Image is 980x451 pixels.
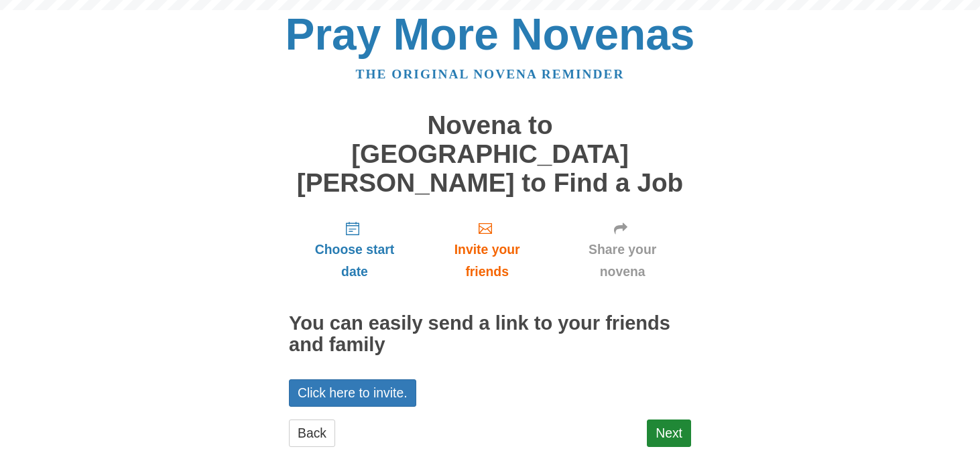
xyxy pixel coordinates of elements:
[289,111,691,197] h1: Novena to [GEOGRAPHIC_DATA][PERSON_NAME] to Find a Job
[289,379,416,407] a: Click here to invite.
[554,210,691,290] a: Share your novena
[302,239,407,283] span: Choose start date
[286,9,695,59] a: Pray More Novenas
[289,420,335,447] a: Back
[289,210,420,290] a: Choose start date
[420,210,554,290] a: Invite your friends
[356,67,625,81] a: The original novena reminder
[289,313,691,356] h2: You can easily send a link to your friends and family
[647,420,691,447] a: Next
[567,239,678,283] span: Share your novena
[434,239,540,283] span: Invite your friends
